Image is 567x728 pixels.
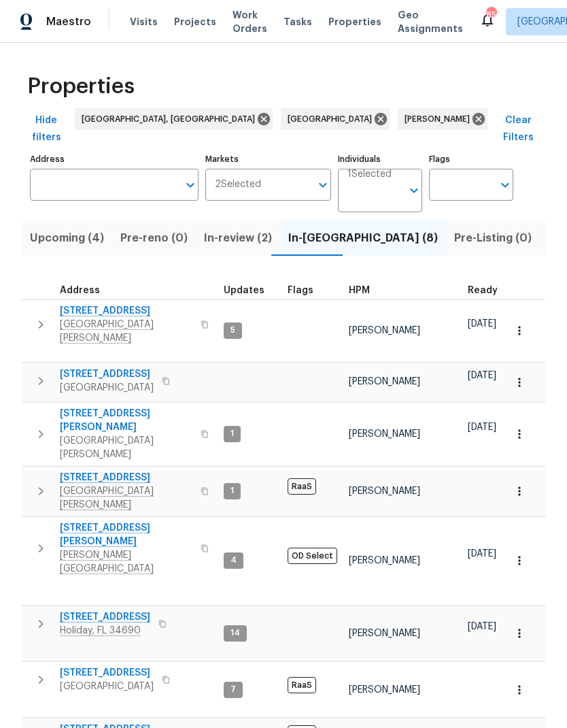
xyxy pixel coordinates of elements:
[75,108,273,130] div: [GEOGRAPHIC_DATA], [GEOGRAPHIC_DATA]
[398,108,487,130] div: [PERSON_NAME]
[486,8,496,22] div: 85
[429,155,513,163] label: Flags
[60,381,154,395] span: [GEOGRAPHIC_DATA]
[30,229,104,248] span: Upcoming (4)
[288,286,313,295] span: Flags
[233,8,267,35] span: Work Orders
[349,286,370,295] span: HPM
[60,367,154,381] span: [STREET_ADDRESS]
[313,176,332,195] button: Open
[349,486,420,496] span: [PERSON_NAME]
[454,229,532,248] span: Pre-Listing (0)
[60,666,154,680] span: [STREET_ADDRESS]
[60,434,192,461] span: [GEOGRAPHIC_DATA][PERSON_NAME]
[328,15,381,29] span: Properties
[120,229,188,248] span: Pre-reno (0)
[60,407,192,434] span: [STREET_ADDRESS][PERSON_NAME]
[468,319,496,329] span: [DATE]
[468,622,496,631] span: [DATE]
[60,680,154,693] span: [GEOGRAPHIC_DATA]
[204,229,272,248] span: In-review (2)
[46,15,91,29] span: Maestro
[283,17,312,27] span: Tasks
[205,155,332,163] label: Markets
[288,677,316,693] span: RaaS
[225,325,241,336] span: 5
[225,684,241,695] span: 7
[225,428,239,440] span: 1
[349,377,420,386] span: [PERSON_NAME]
[497,112,540,146] span: Clear Filters
[496,176,515,195] button: Open
[60,286,100,295] span: Address
[288,548,337,564] span: OD Select
[225,627,245,639] span: 14
[22,108,71,150] button: Hide filters
[468,286,498,295] span: Ready
[281,108,390,130] div: [GEOGRAPHIC_DATA]
[288,478,316,495] span: RaaS
[349,629,420,638] span: [PERSON_NAME]
[82,112,260,126] span: [GEOGRAPHIC_DATA], [GEOGRAPHIC_DATA]
[349,429,420,439] span: [PERSON_NAME]
[30,155,199,163] label: Address
[468,371,496,380] span: [DATE]
[130,15,158,29] span: Visits
[224,286,264,295] span: Updates
[215,179,261,191] span: 2 Selected
[225,485,239,497] span: 1
[349,556,420,565] span: [PERSON_NAME]
[398,8,463,35] span: Geo Assignments
[225,555,242,566] span: 4
[347,169,392,180] span: 1 Selected
[405,181,424,200] button: Open
[468,286,510,295] div: Earliest renovation start date (first business day after COE or Checkout)
[349,685,420,695] span: [PERSON_NAME]
[288,112,377,126] span: [GEOGRAPHIC_DATA]
[27,112,65,146] span: Hide filters
[174,15,216,29] span: Projects
[468,549,496,559] span: [DATE]
[468,423,496,432] span: [DATE]
[181,176,200,195] button: Open
[349,326,420,335] span: [PERSON_NAME]
[27,80,135,93] span: Properties
[405,112,475,126] span: [PERSON_NAME]
[288,229,438,248] span: In-[GEOGRAPHIC_DATA] (8)
[492,108,545,150] button: Clear Filters
[338,155,422,163] label: Individuals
